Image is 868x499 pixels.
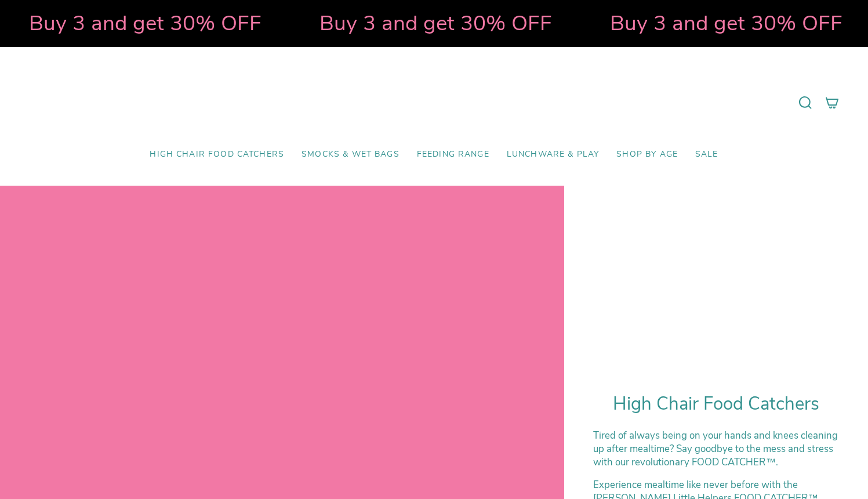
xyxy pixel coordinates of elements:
strong: Buy 3 and get 30% OFF [28,9,260,38]
a: Feeding Range [408,141,498,168]
strong: Buy 3 and get 30% OFF [609,9,841,38]
a: Shop by Age [608,141,687,168]
h1: High Chair Food Catchers [593,393,839,415]
span: SALE [695,150,718,160]
a: Smocks & Wet Bags [293,141,408,168]
span: Feeding Range [417,150,489,160]
span: Smocks & Wet Bags [302,150,400,160]
span: Shop by Age [616,150,678,160]
a: Mumma’s Little Helpers [334,64,534,141]
a: SALE [687,141,727,168]
a: High Chair Food Catchers [141,141,293,168]
span: High Chair Food Catchers [150,150,284,160]
strong: Buy 3 and get 30% OFF [318,9,551,38]
span: Lunchware & Play [507,150,599,160]
p: Tired of always being on your hands and knees cleaning up after mealtime? Say goodbye to the mess... [593,429,839,469]
a: Lunchware & Play [498,141,608,168]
